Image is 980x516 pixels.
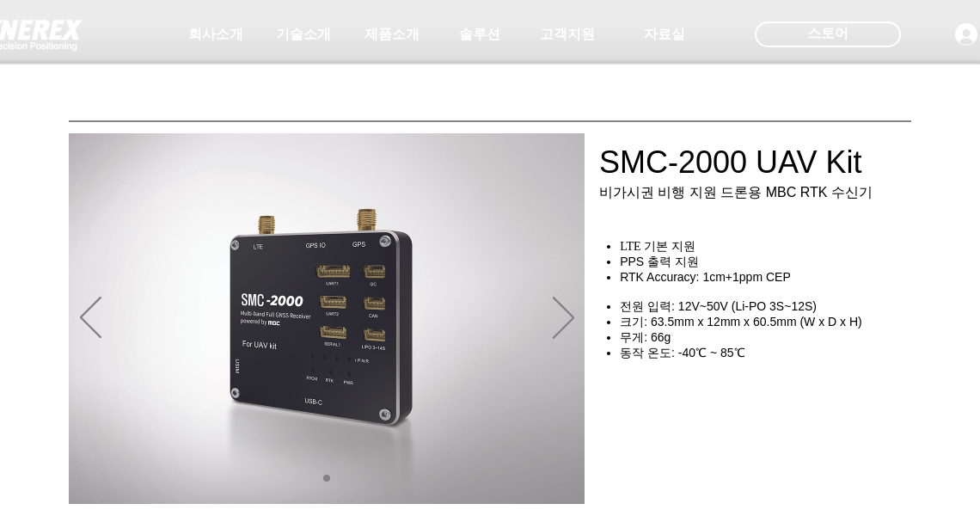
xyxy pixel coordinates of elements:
a: 회사소개 [173,17,259,52]
span: 기술소개 [276,26,331,44]
div: 스토어 [755,21,901,47]
a: 고객지원 [524,17,610,52]
nav: 슬라이드 [317,475,337,482]
span: 스토어 [807,24,848,43]
a: 자료실 [622,17,707,52]
span: 고객지원 [540,26,595,44]
button: 이전 [80,297,101,341]
div: 슬라이드쇼 [69,133,585,504]
span: 크기: 63.5mm x 12mm x 60.5mm (W x D x H) [620,315,862,329]
a: 제품소개 [349,17,435,52]
a: 기술소개 [260,17,346,52]
span: 무게: 66g [620,330,671,344]
span: 전원 입력: 12V~50V (Li-PO 3S~12S) [620,299,817,313]
img: SMC2000.jpg [69,133,585,504]
a: 솔루션 [437,17,523,52]
button: 다음 [553,297,574,341]
span: 솔루션 [459,26,500,44]
a: 01 [323,475,330,482]
span: RTK Accuracy: 1cm+1ppm CEP [620,270,791,284]
span: 제품소개 [364,26,420,44]
span: 동작 온도: -40℃ ~ 85℃ [620,346,744,359]
span: 자료실 [644,26,685,44]
span: 회사소개 [188,26,243,44]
